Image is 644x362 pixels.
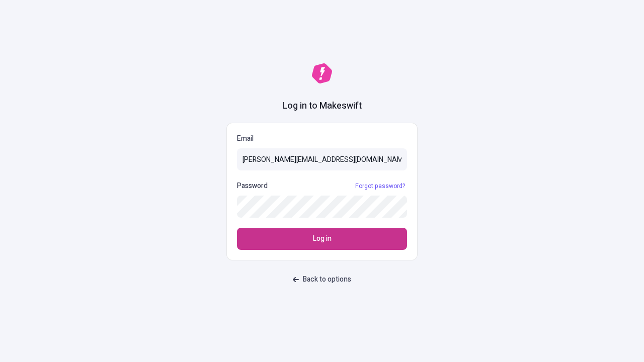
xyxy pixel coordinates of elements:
[237,148,407,170] input: Email
[237,180,268,192] p: Password
[237,133,407,144] p: Email
[303,274,351,285] span: Back to options
[237,228,407,250] button: Log in
[313,233,332,244] span: Log in
[282,100,362,113] h1: Log in to Makeswift
[287,270,357,289] button: Back to options
[353,182,407,190] a: Forgot password?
